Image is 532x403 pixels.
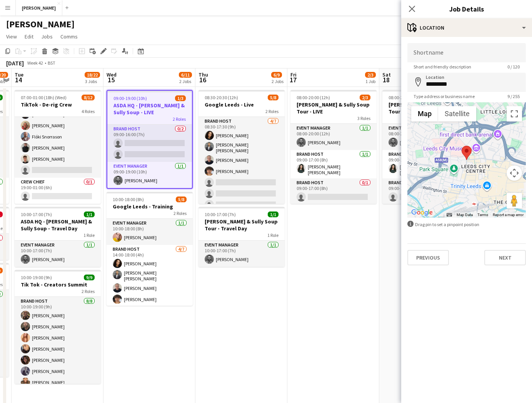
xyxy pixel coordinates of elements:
h3: [PERSON_NAME] & Sully Soup Tour - LIVE [290,101,377,115]
h3: ASDA HQ - [PERSON_NAME] & Sully Soup - LIVE [107,102,192,116]
span: 1 Role [83,232,95,238]
span: 2/3 [360,95,370,100]
a: Comms [57,32,81,42]
div: 2 Jobs [179,78,192,84]
span: 6/9 [271,72,282,78]
span: 2 Roles [173,116,186,122]
div: 1 Job [365,78,375,84]
span: Thu [198,71,208,78]
h3: ASDA HQ - [PERSON_NAME] & Sully Soup - Travel Day [15,218,101,232]
div: 08:00-20:00 (12h)2/3[PERSON_NAME] & Sully Soup Tour - LIVE3 RolesEvent Manager1/108:00-20:00 (12h... [290,90,377,204]
span: Week 42 [25,60,45,66]
h3: [PERSON_NAME] & Sully Soup Tour - LIVE [382,101,469,115]
span: 2 Roles [82,288,95,294]
span: 8/12 [82,95,95,100]
div: [DATE] [6,59,24,67]
span: 5/8 [176,197,187,202]
span: 10:00-18:00 (8h) [113,197,144,202]
button: Drag Pegman onto the map to open Street View [507,193,522,208]
span: Fri [290,71,297,78]
span: Wed [107,71,117,78]
app-card-role: Brand Host4/708:30-17:30 (9h)[PERSON_NAME][PERSON_NAME] [PERSON_NAME][PERSON_NAME][PERSON_NAME] [198,117,285,212]
app-card-role: Brand Host0/109:00-17:00 (8h) [382,178,469,205]
span: 1/1 [268,211,279,217]
span: 5/8 [268,95,279,100]
span: 08:00-20:00 (12h) [389,95,422,100]
app-card-role: Brand Host1/109:00-17:00 (8h)[PERSON_NAME] [PERSON_NAME] [PERSON_NAME] [382,150,469,178]
span: Edit [25,33,33,40]
app-card-role: Brand Host8/810:00-19:00 (9h)[PERSON_NAME][PERSON_NAME][PERSON_NAME][PERSON_NAME][PERSON_NAME][PE... [15,297,101,401]
app-job-card: 10:00-17:00 (7h)1/1ASDA HQ - [PERSON_NAME] & Sully Soup - Travel Day1 RoleEvent Manager1/110:00-1... [15,207,101,267]
h3: Job Details [401,4,532,14]
a: Edit [22,32,37,42]
button: Map camera controls [507,165,522,181]
span: 6/11 [179,72,192,78]
app-card-role: Event Manager1/110:00-17:00 (7h)[PERSON_NAME] [15,241,101,267]
app-card-role: Event Manager1/110:00-17:00 (7h)[PERSON_NAME] [198,241,285,267]
app-job-card: 10:00-19:00 (9h)9/9Tik Tok - Creators Summit2 RolesBrand Host8/810:00-19:00 (9h)[PERSON_NAME][PER... [15,270,101,384]
button: Next [484,250,526,265]
h3: Google Leeds - Live [198,101,285,108]
app-card-role: Event Manager1/108:00-20:00 (12h)[PERSON_NAME] [290,124,377,150]
span: Short and friendly description [407,64,477,70]
div: 10:00-18:00 (8h)5/8Google Leeds - Training2 RolesEvent Manager1/110:00-18:00 (8h)[PERSON_NAME]Bra... [107,192,193,306]
app-card-role: Brand Host0/209:00-16:00 (7h) [107,125,192,162]
app-job-card: 10:00-17:00 (7h)1/1[PERSON_NAME] & Sully Soup Tour - Travel Day1 RoleEvent Manager1/110:00-17:00 ... [198,207,285,267]
span: 9 / 255 [501,93,526,99]
span: 1/1 [84,211,95,217]
app-card-role: Event Manager1/108:00-20:00 (12h)[PERSON_NAME] [382,124,469,150]
button: Show satellite imagery [438,106,476,122]
button: Map Data [457,212,473,218]
a: Terms (opens in new tab) [477,213,488,217]
span: 2/3 [365,72,376,78]
button: [PERSON_NAME] [16,0,62,15]
span: 08:00-20:00 (12h) [297,95,330,100]
app-card-role: Event Manager1/110:00-18:00 (8h)[PERSON_NAME] [107,219,193,245]
app-job-card: 08:30-20:30 (12h)5/8Google Leeds - Live2 RolesBrand Host4/708:30-17:30 (9h)[PERSON_NAME][PERSON_N... [198,90,285,204]
span: Jobs [41,33,53,40]
a: Open this area in Google Maps (opens a new window) [409,208,435,218]
a: View [3,32,20,42]
button: Toggle fullscreen view [507,106,522,122]
span: View [6,33,17,40]
span: 2 Roles [265,108,279,114]
div: Drag pin to set a pinpoint position [407,221,526,228]
button: Show street map [411,106,438,122]
span: 0 / 120 [501,64,526,70]
span: 16 [197,75,208,84]
app-card-role: Brand Host0/109:00-17:00 (8h) [290,178,377,205]
span: Type address or business name [407,93,481,99]
span: 2 Roles [173,210,187,216]
button: Keyboard shortcuts [447,212,452,218]
h3: Google Leeds - Training [107,203,193,210]
span: 4 Roles [82,108,95,114]
button: Previous [407,250,449,265]
span: 15 [105,75,117,84]
app-card-role: Brand Host1/109:00-17:00 (8h)[PERSON_NAME] [PERSON_NAME] [PERSON_NAME] [290,150,377,178]
app-card-role: Brand Host4/714:00-18:00 (4h)[PERSON_NAME][PERSON_NAME] [PERSON_NAME][PERSON_NAME][PERSON_NAME] [107,245,193,340]
span: 1/3 [175,95,186,101]
div: 2 Jobs [272,78,284,84]
span: 10:00-19:00 (9h) [21,275,52,280]
span: 10:00-17:00 (7h) [21,211,52,217]
span: Tue [15,71,23,78]
app-job-card: 09:00-19:00 (10h)1/3ASDA HQ - [PERSON_NAME] & Sully Soup - LIVE2 RolesBrand Host0/209:00-16:00 (7... [107,90,193,189]
span: 18 [381,75,391,84]
span: 9/9 [84,275,95,280]
a: Jobs [38,32,56,42]
span: 18/22 [85,72,100,78]
span: 07:00-01:00 (18h) (Wed) [21,95,67,100]
app-job-card: 08:00-20:00 (12h)2/3[PERSON_NAME] & Sully Soup Tour - LIVE3 RolesEvent Manager1/108:00-20:00 (12h... [382,90,469,204]
span: Comms [60,33,78,40]
span: 10:00-17:00 (7h) [205,211,236,217]
span: 09:00-19:00 (10h) [113,95,147,101]
app-job-card: 07:00-01:00 (18h) (Wed)8/12TikTok - De-rig Crew4 Roles[PERSON_NAME][PERSON_NAME][PERSON_NAME][PER... [15,90,101,204]
app-card-role: Event Manager1/109:00-19:00 (10h)[PERSON_NAME] [107,162,192,188]
div: 3 Jobs [85,78,100,84]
